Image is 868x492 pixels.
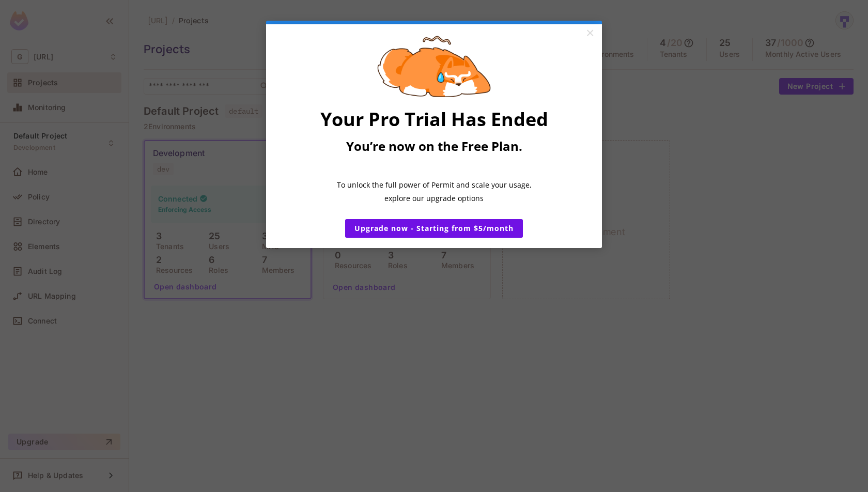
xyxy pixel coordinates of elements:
p: ​ [294,160,574,171]
a: Upgrade now - Starting from $5/month [345,219,523,238]
a: Close modal [581,24,599,43]
span: explore our upgrade options [384,193,484,203]
span: You’re now on the Free Plan. [346,137,522,155]
div: current step [266,21,602,24]
span: To unlock the full power of Permit and scale your usage, [337,180,532,190]
span: Your Pro Trial Has Ended [320,106,548,132]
